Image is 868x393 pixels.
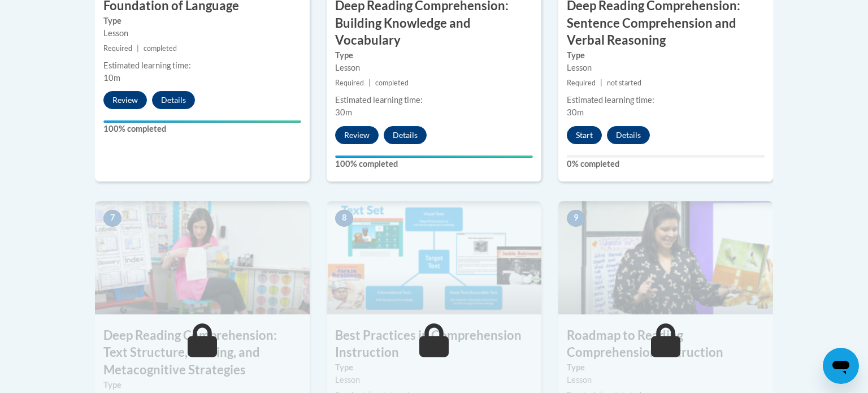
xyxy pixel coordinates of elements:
[823,348,859,384] iframe: Button to launch messaging window
[327,201,541,314] img: Course Image
[103,379,301,391] label: Type
[103,59,301,72] div: Estimated learning time:
[335,361,533,374] label: Type
[103,44,132,53] span: Required
[335,79,364,87] span: Required
[567,79,596,87] span: Required
[335,158,533,170] label: 100% completed
[384,126,427,144] button: Details
[335,126,379,144] button: Review
[567,62,765,74] div: Lesson
[103,73,120,83] span: 10m
[567,107,584,117] span: 30m
[103,27,301,40] div: Lesson
[600,79,602,87] span: |
[567,374,765,386] div: Lesson
[567,210,585,227] span: 9
[95,327,310,379] h3: Deep Reading Comprehension: Text Structure, Writing, and Metacognitive Strategies
[103,91,147,109] button: Review
[567,94,765,106] div: Estimated learning time:
[558,327,773,362] h3: Roadmap to Reading Comprehension Instruction
[335,94,533,106] div: Estimated learning time:
[567,126,602,144] button: Start
[103,120,301,123] div: Your progress
[335,210,353,227] span: 8
[335,156,533,158] div: Your progress
[567,361,765,374] label: Type
[335,107,352,117] span: 30m
[137,44,139,53] span: |
[368,79,371,87] span: |
[103,15,301,27] label: Type
[103,210,121,227] span: 7
[95,201,310,314] img: Course Image
[607,126,650,144] button: Details
[375,79,409,87] span: completed
[607,79,641,87] span: not started
[335,374,533,386] div: Lesson
[327,327,541,362] h3: Best Practices in Comprehension Instruction
[335,49,533,62] label: Type
[335,62,533,74] div: Lesson
[152,91,195,109] button: Details
[144,44,177,53] span: completed
[558,201,773,314] img: Course Image
[567,49,765,62] label: Type
[567,158,765,170] label: 0% completed
[103,123,301,135] label: 100% completed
